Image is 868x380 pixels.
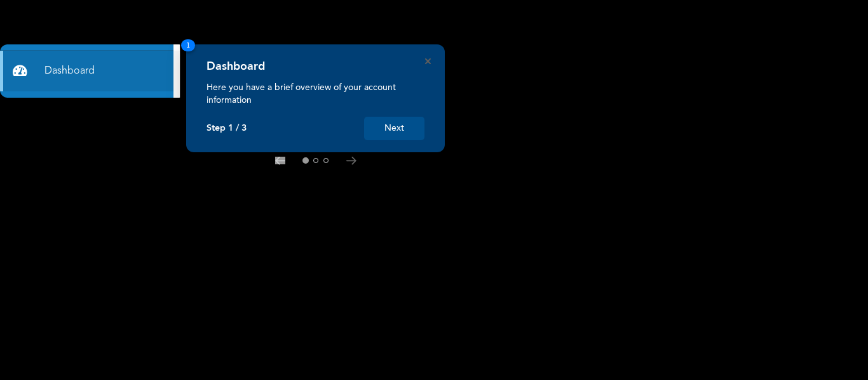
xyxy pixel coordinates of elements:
p: Step 1 / 3 [207,123,247,134]
button: Next [364,117,424,140]
h4: Dashboard [207,60,265,74]
p: Here you have a brief overview of your account information [207,81,424,107]
button: Close [425,58,431,64]
span: 1 [181,39,195,51]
